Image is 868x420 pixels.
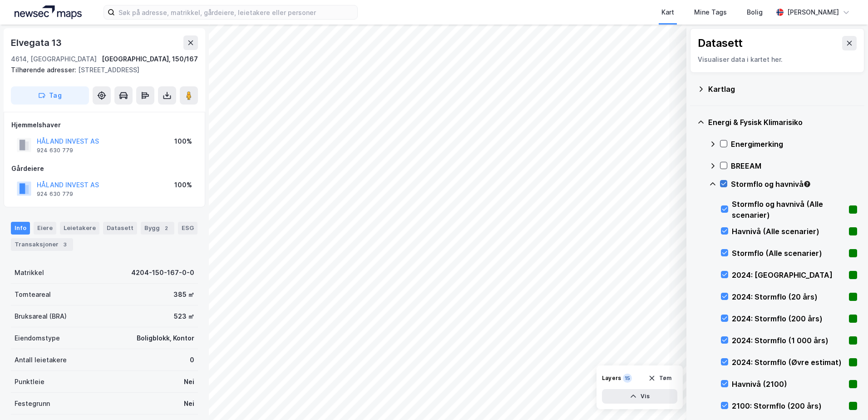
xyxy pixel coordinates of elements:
[732,226,845,237] div: Havnivå (Alle scenarier)
[15,333,60,344] div: Eiendomstype
[15,355,67,365] div: Antall leietakere
[661,7,674,18] div: Kart
[731,139,857,150] div: Energimerking
[11,65,191,75] div: [STREET_ADDRESS]
[173,289,194,300] div: 385 ㎡
[732,313,845,324] div: 2024: Stormflo (200 års)
[731,179,857,190] div: Stormflo og havnivå
[174,311,194,322] div: 523 ㎡
[694,7,727,18] div: Mine Tags
[732,199,845,220] div: Stormflo og havnivå (Alle scenarier)
[15,5,82,19] img: logo.a4113a55bc3d86da70a041830d287a7e.svg
[602,375,621,382] div: Layers
[623,374,632,383] div: 15
[698,54,857,65] div: Visualiser data i kartet her.
[102,54,198,65] div: [GEOGRAPHIC_DATA], 150/167
[732,379,845,390] div: Havnivå (2100)
[34,222,56,235] div: Eiere
[15,289,51,300] div: Tomteareal
[174,180,192,190] div: 100%
[137,333,194,344] div: Boligblokk, Kontor
[103,222,137,235] div: Datasett
[131,267,194,278] div: 4204-150-167-0-0
[602,389,677,404] button: Vis
[11,86,89,105] button: Tag
[11,120,197,130] div: Hjemmelshaver
[732,357,845,368] div: 2024: Stormflo (Øvre estimat)
[11,54,97,65] div: 4614, [GEOGRAPHIC_DATA]
[11,163,197,174] div: Gårdeiere
[60,240,69,249] div: 3
[708,84,857,95] div: Kartlag
[37,190,73,198] div: 924 630 779
[11,35,64,50] div: Elvegata 13
[11,66,78,74] span: Tilhørende adresser:
[642,371,677,385] button: Tøm
[11,222,30,235] div: Info
[708,117,857,128] div: Energi & Fysisk Klimarisiko
[731,160,857,171] div: BREEAM
[732,335,845,346] div: 2024: Stormflo (1 000 års)
[11,238,73,251] div: Transaksjoner
[115,5,357,19] input: Søk på adresse, matrikkel, gårdeiere, leietakere eller personer
[141,222,174,235] div: Bygg
[174,136,192,147] div: 100%
[747,7,763,18] div: Bolig
[15,311,67,322] div: Bruksareal (BRA)
[732,248,845,259] div: Stormflo (Alle scenarier)
[190,355,194,365] div: 0
[698,36,743,50] div: Datasett
[823,376,868,420] iframe: Chat Widget
[732,291,845,302] div: 2024: Stormflo (20 års)
[732,400,845,411] div: 2100: Stormflo (200 års)
[178,222,197,235] div: ESG
[37,147,73,154] div: 924 630 779
[162,224,171,233] div: 2
[787,7,839,18] div: [PERSON_NAME]
[803,180,811,188] div: Tooltip anchor
[15,398,50,409] div: Festegrunn
[184,376,194,387] div: Nei
[15,376,44,387] div: Punktleie
[60,222,99,235] div: Leietakere
[184,398,194,409] div: Nei
[15,267,44,278] div: Matrikkel
[732,270,845,280] div: 2024: [GEOGRAPHIC_DATA]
